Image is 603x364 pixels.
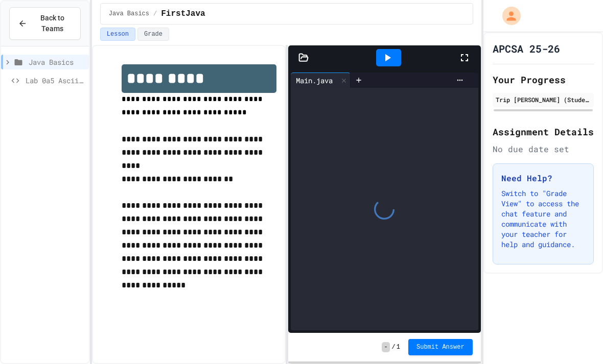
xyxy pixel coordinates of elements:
div: Main.java [291,75,338,86]
h2: Your Progress [493,72,594,87]
button: Lesson [100,28,135,41]
span: - [382,342,389,352]
h1: APCSA 25-26 [493,41,560,56]
div: Main.java [291,72,351,88]
div: No due date set [493,143,594,155]
span: Back to Teams [33,13,72,34]
div: My Account [492,4,523,28]
span: Java Basics [29,57,85,67]
p: Switch to "Grade View" to access the chat feature and communicate with your teacher for help and ... [501,188,585,250]
button: Submit Answer [408,339,473,355]
div: Trip [PERSON_NAME] (Student) [496,95,591,104]
span: / [153,10,157,18]
button: Grade [137,28,169,41]
span: 1 [397,343,400,351]
span: / [392,343,396,351]
h2: Assignment Details [493,125,594,139]
button: Back to Teams [9,7,81,40]
span: Submit Answer [416,343,465,351]
span: FirstJava [161,8,205,20]
span: Lab 0a5 Ascii Art [26,75,85,86]
h3: Need Help? [501,172,585,184]
span: Java Basics [109,10,149,18]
